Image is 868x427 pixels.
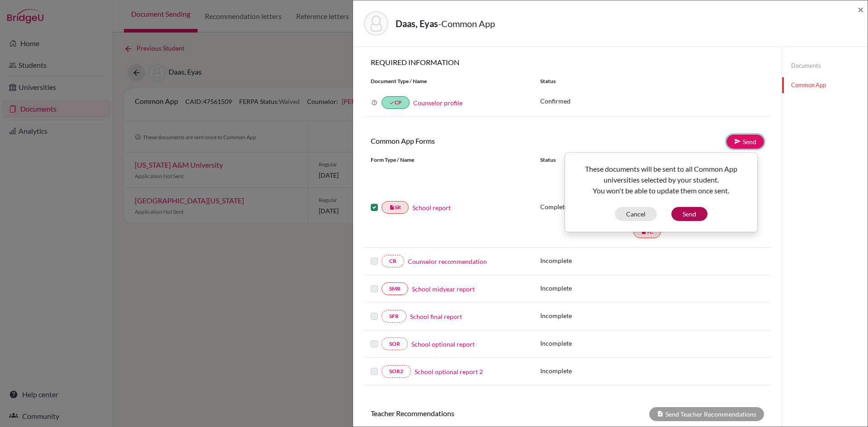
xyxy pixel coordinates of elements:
[382,310,406,323] a: SFR
[389,100,395,105] i: done
[364,409,567,418] h6: Teacher Recommendations
[540,283,633,293] p: Incomplete
[540,311,633,320] p: Incomplete
[412,284,475,294] a: School midyear report
[364,136,567,145] h6: Common App Forms
[382,338,408,350] a: SOR
[615,207,657,221] button: Cancel
[540,366,633,375] p: Incomplete
[540,256,633,265] p: Incomplete
[726,135,764,149] a: Send
[540,156,633,164] div: Status
[396,18,438,29] strong: Daas, Eyas
[382,96,410,109] a: doneCP
[858,3,864,16] span: ×
[411,339,475,349] a: School optional report
[364,77,533,85] div: Document Type / Name
[782,77,868,93] a: Common App
[382,365,411,378] a: SOR2
[438,18,495,29] span: - Common App
[540,338,633,348] p: Incomplete
[364,58,771,66] h6: REQUIRED INFORMATION
[540,96,764,106] p: Confirmed
[382,255,404,267] a: CR
[415,367,483,376] a: School optional report 2
[649,407,764,421] div: Send Teacher Recommendations
[782,58,868,74] a: Documents
[389,205,395,210] i: insert_drive_file
[413,99,462,107] a: Counselor profile
[382,282,408,295] a: SMR
[572,164,750,196] p: These documents will be sent to all Common App universities selected by your student. You won't b...
[565,152,758,232] div: Send
[858,4,864,15] button: Close
[382,201,409,214] a: insert_drive_fileSR
[408,257,487,266] a: Counselor recommendation
[540,202,633,211] p: Complete
[671,207,708,221] button: Send
[410,312,462,321] a: School final report
[412,203,451,212] a: School report
[364,156,533,164] div: Form Type / Name
[533,77,771,85] div: Status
